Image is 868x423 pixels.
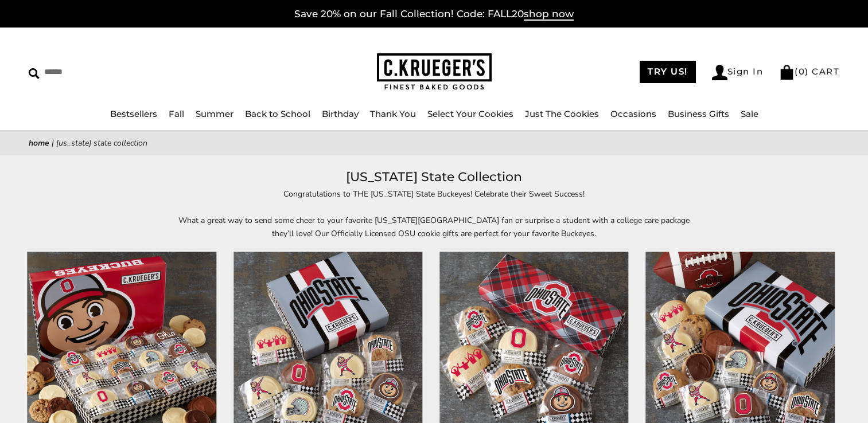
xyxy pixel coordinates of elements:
[370,108,416,119] a: Thank You
[779,65,795,80] img: Bag
[741,108,758,119] a: Sale
[52,138,54,148] span: |
[110,108,157,119] a: Bestsellers
[245,108,310,119] a: Back to School
[427,108,513,119] a: Select Your Cookies
[170,187,698,201] p: Congratulations to THE [US_STATE] State Buckeyes! Celebrate their Sweet Success!
[640,61,696,83] a: TRY US!
[169,108,184,119] a: Fall
[294,8,574,21] a: Save 20% on our Fall Collection! Code: FALL20shop now
[46,167,822,187] h1: [US_STATE] State Collection
[56,138,147,148] span: [US_STATE] State Collection
[170,214,698,240] p: What a great way to send some cheer to your favorite [US_STATE][GEOGRAPHIC_DATA] fan or surprise ...
[29,136,839,150] nav: breadcrumbs
[29,63,221,81] input: Search
[322,108,359,119] a: Birthday
[712,65,764,80] a: Sign In
[799,66,805,77] span: 0
[377,53,492,91] img: C.KRUEGER'S
[712,65,727,80] img: Account
[524,8,574,21] span: shop now
[779,66,839,77] a: (0) CART
[668,108,729,119] a: Business Gifts
[196,108,233,119] a: Summer
[610,108,656,119] a: Occasions
[29,68,40,79] img: Search
[525,108,599,119] a: Just The Cookies
[29,138,49,148] a: Home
